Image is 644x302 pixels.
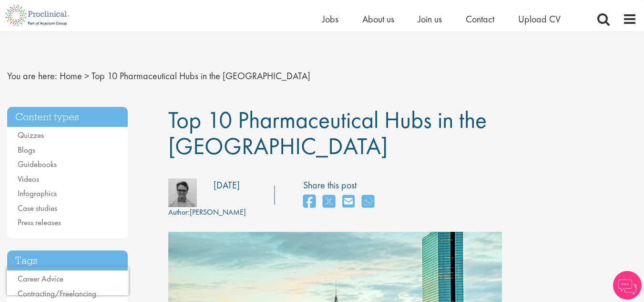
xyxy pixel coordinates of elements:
[466,13,494,25] a: Contact
[168,207,190,217] span: Author:
[7,250,128,271] h3: Tags
[168,178,197,207] img: fb6cd5f0-fa1d-4d4c-83a8-08d6cc4cf00b
[362,13,394,25] a: About us
[322,13,338,25] a: Jobs
[323,192,335,212] a: share on twitter
[18,203,57,213] a: Case studies
[518,13,561,25] a: Upload CV
[418,13,442,25] a: Join us
[613,271,642,300] img: Chatbot
[7,267,129,295] iframe: reCAPTCHA
[18,288,96,299] a: Contracting/Freelancing
[342,192,355,212] a: share on email
[18,145,35,155] a: Blogs
[92,70,310,82] span: Top 10 Pharmaceutical Hubs in the [GEOGRAPHIC_DATA]
[18,159,57,169] a: Guidebooks
[168,207,246,218] div: [PERSON_NAME]
[303,178,379,192] label: Share this post
[18,217,61,228] a: Press releases
[60,70,82,82] a: breadcrumb link
[7,70,57,82] span: You are here:
[214,178,240,192] div: [DATE]
[18,174,39,184] a: Videos
[168,104,487,161] span: Top 10 Pharmaceutical Hubs in the [GEOGRAPHIC_DATA]
[18,188,57,198] a: Infographics
[362,192,374,212] a: share on whats app
[303,192,316,212] a: share on facebook
[84,70,89,82] span: >
[7,107,128,127] h3: Content types
[18,130,44,140] a: Quizzes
